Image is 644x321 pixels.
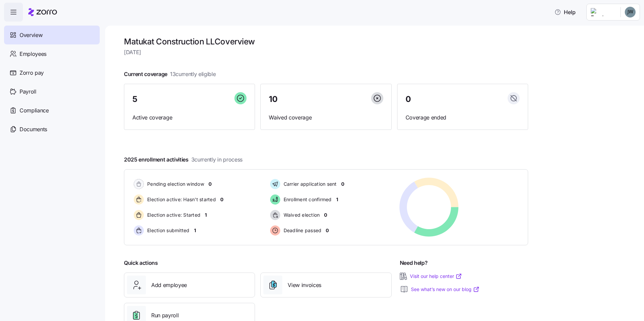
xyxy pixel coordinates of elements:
[406,113,520,122] span: Coverage ended
[4,101,100,120] a: Compliance
[191,155,243,164] span: 3 currently in process
[20,31,42,39] span: Overview
[4,44,100,63] a: Employees
[20,125,47,134] span: Documents
[625,7,636,17] img: ec81f205da390930e66a9218cf0964b0
[326,227,329,234] span: 0
[4,26,100,44] a: Overview
[145,227,190,234] span: Election submitted
[554,8,576,16] span: Help
[208,181,212,187] span: 0
[132,113,247,122] span: Active coverage
[20,50,46,58] span: Employees
[411,286,480,293] a: See what’s new on our blog
[341,181,344,187] span: 0
[288,281,321,289] span: View invoices
[4,82,100,101] a: Payroll
[124,36,528,47] h1: Matukat Construction LLC overview
[269,95,277,103] span: 10
[124,155,243,164] span: 2025 enrollment activities
[145,181,204,187] span: Pending election window
[20,69,44,77] span: Zorro pay
[400,259,428,267] span: Need help?
[4,63,100,82] a: Zorro pay
[205,212,207,218] span: 1
[145,196,216,203] span: Election active: Hasn't started
[549,5,581,19] button: Help
[145,212,200,218] span: Election active: Started
[124,70,216,78] span: Current coverage
[124,259,158,267] span: Quick actions
[20,87,36,96] span: Payroll
[282,196,332,203] span: Enrollment confirmed
[194,227,196,234] span: 1
[336,196,338,203] span: 1
[324,212,327,218] span: 0
[269,113,383,122] span: Waived coverage
[151,311,179,320] span: Run payroll
[170,70,216,78] span: 13 currently eligible
[20,106,49,115] span: Compliance
[151,281,187,289] span: Add employee
[220,196,223,203] span: 0
[282,181,337,187] span: Carrier application sent
[132,95,137,103] span: 5
[410,273,462,280] a: Visit our help center
[591,8,615,16] img: Employer logo
[282,212,320,218] span: Waived election
[282,227,322,234] span: Deadline passed
[4,120,100,139] a: Documents
[406,95,411,103] span: 0
[124,48,528,57] span: [DATE]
